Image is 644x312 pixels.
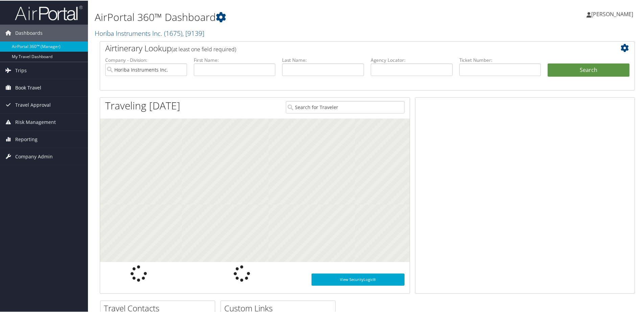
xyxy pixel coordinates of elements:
span: Travel Approval [15,96,51,113]
a: Horiba Instruments Inc. [95,28,204,37]
span: ( 1675 ) [164,28,182,37]
img: airportal-logo.png [15,4,83,20]
label: Agency Locator: [371,56,453,63]
span: , [ 9139 ] [182,28,204,37]
span: Risk Management [15,113,56,130]
span: Trips [15,61,27,78]
label: Last Name: [282,56,364,63]
span: Reporting [15,130,38,147]
span: Dashboards [15,24,43,41]
span: (at least one field required) [171,45,236,52]
label: Company - Division: [105,56,187,63]
label: First Name: [194,56,276,63]
label: Ticket Number: [459,56,541,63]
a: [PERSON_NAME] [586,3,640,24]
h1: AirPortal 360™ Dashboard [95,9,458,24]
button: Search [548,63,629,76]
span: Book Travel [15,79,41,96]
span: [PERSON_NAME] [591,10,633,17]
h1: Traveling [DATE] [105,98,180,112]
input: Search for Traveler [286,100,405,113]
h2: Airtinerary Lookup [105,42,585,53]
a: View SecurityLogic® [312,273,405,285]
span: Company Admin [15,148,53,164]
